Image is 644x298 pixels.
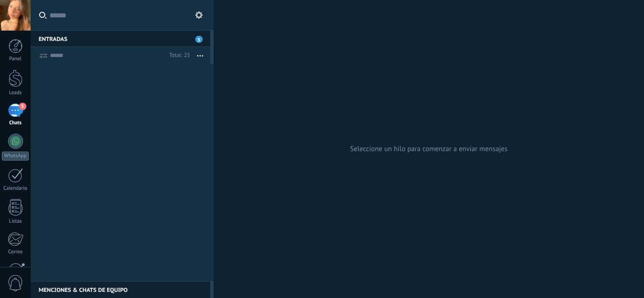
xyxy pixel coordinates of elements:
[2,218,29,225] div: Listas
[2,185,29,192] div: Calendario
[31,281,210,298] div: Menciones & Chats de equipo
[2,56,29,62] div: Panel
[31,30,210,47] div: Entradas
[19,103,26,110] span: 5
[195,36,203,43] span: 5
[2,120,29,126] div: Chats
[165,51,190,60] div: Total: 25
[2,90,29,96] div: Leads
[2,152,29,161] div: WhatsApp
[2,249,29,255] div: Correo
